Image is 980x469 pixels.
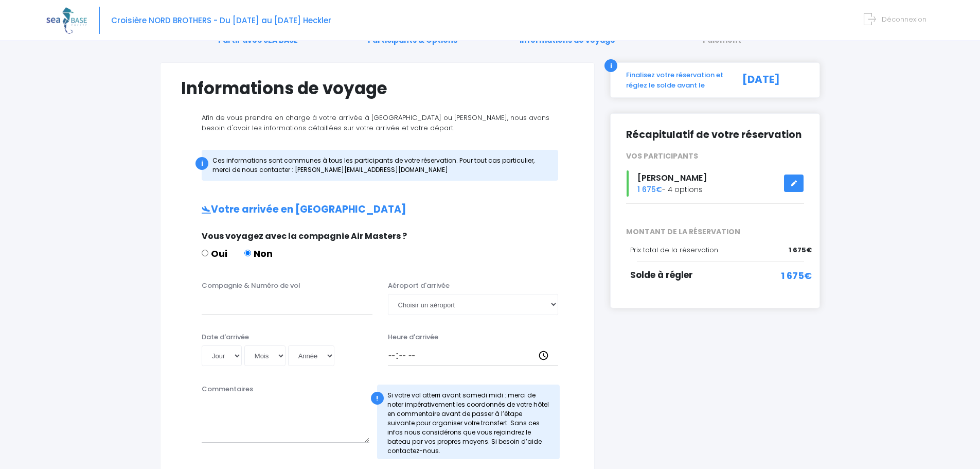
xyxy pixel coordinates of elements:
[731,70,812,90] div: [DATE]
[630,245,718,255] span: Prix total de la réservation
[202,150,558,181] div: Ces informations sont communes à tous les participants de votre réservation. Pour tout cas partic...
[202,384,253,394] label: Commentaires
[637,172,707,184] span: [PERSON_NAME]
[604,59,617,72] div: i
[111,15,331,26] span: Croisière NORD BROTHERS - Du [DATE] au [DATE] Heckler
[377,385,560,459] div: Si votre vol atterri avant samedi midi : merci de noter impérativement les coordonnés de votre hô...
[618,70,731,90] div: Finalisez votre réservation et réglez le solde avant le
[195,157,208,170] div: i
[618,151,812,162] div: VOS PARTICIPANTS
[202,281,300,291] label: Compagnie & Numéro de vol
[244,247,273,260] label: Non
[626,129,804,141] h2: Récapitulatif de votre réservation
[388,281,450,291] label: Aéroport d'arrivée
[388,332,438,342] label: Heure d'arrivée
[789,245,812,255] span: 1 675€
[618,170,812,197] div: - 4 options
[371,392,384,405] div: !
[781,269,812,283] span: 1 675€
[202,230,407,242] span: Vous voyagez avec la compagnie Air Masters ?
[882,14,926,24] span: Déconnexion
[202,332,249,342] label: Date d'arrivée
[181,204,574,216] h2: Votre arrivée en [GEOGRAPHIC_DATA]
[630,269,693,281] span: Solde à régler
[244,250,251,256] input: Non
[618,227,812,237] span: MONTANT DE LA RÉSERVATION
[637,184,662,195] span: 1 675€
[181,113,574,133] p: Afin de vous prendre en charge à votre arrivée à [GEOGRAPHIC_DATA] ou [PERSON_NAME], nous avons b...
[202,250,208,256] input: Oui
[181,78,574,98] h1: Informations de voyage
[202,247,227,260] label: Oui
